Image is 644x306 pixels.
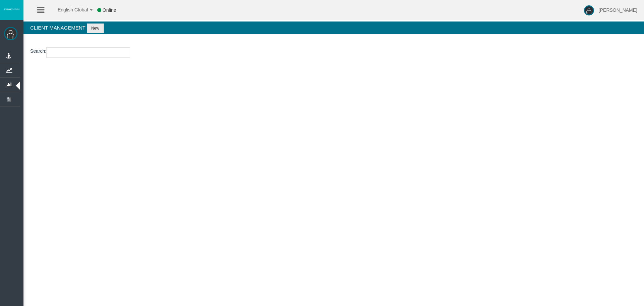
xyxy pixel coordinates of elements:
button: New [87,24,104,33]
img: logo.svg [3,8,20,10]
span: English Global [49,7,88,12]
img: user-image [584,5,594,15]
label: Search [30,47,45,55]
span: Client Management [30,25,85,31]
span: [PERSON_NAME] [599,7,637,13]
span: Online [103,7,116,13]
p: : [30,47,637,58]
